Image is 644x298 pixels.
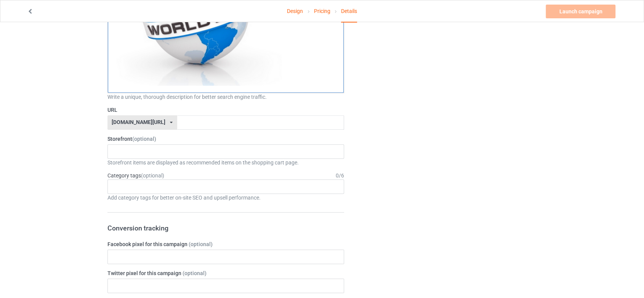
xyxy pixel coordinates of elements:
[107,135,344,143] label: Storefront
[336,172,344,179] div: 0 / 6
[107,172,164,179] label: Category tags
[141,172,164,179] span: (optional)
[107,224,344,232] h3: Conversion tracking
[107,159,344,166] div: Storefront items are displayed as recommended items on the shopping cart page.
[107,106,344,114] label: URL
[132,136,156,142] span: (optional)
[107,194,344,201] div: Add category tags for better on-site SEO and upsell performance.
[189,241,213,247] span: (optional)
[287,0,303,22] a: Design
[107,93,344,101] div: Write a unique, thorough description for better search engine traffic.
[183,270,207,276] span: (optional)
[112,119,165,125] div: [DOMAIN_NAME][URL]
[314,0,330,22] a: Pricing
[107,240,344,248] label: Facebook pixel for this campaign
[107,269,344,277] label: Twitter pixel for this campaign
[341,0,357,23] div: Details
